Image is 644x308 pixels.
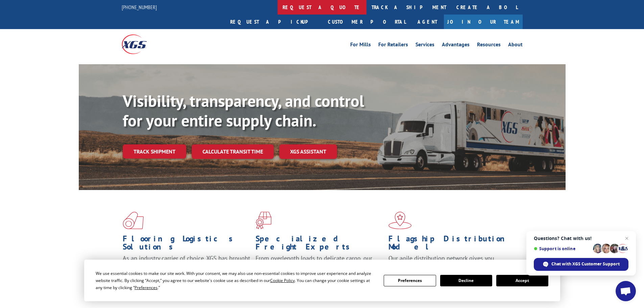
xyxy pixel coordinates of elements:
button: Preferences [384,275,436,286]
a: XGS ASSISTANT [279,144,337,159]
h1: Flooring Logistics Solutions [123,235,251,254]
div: We use essential cookies to make our site work. With your consent, we may also use non-essential ... [96,270,376,291]
h1: Specialized Freight Experts [256,235,383,254]
span: Chat with XGS Customer Support [551,261,620,267]
div: Open chat [616,281,636,301]
a: Join Our Team [444,15,523,29]
a: Calculate transit time [192,144,274,159]
a: About [508,42,523,49]
div: Chat with XGS Customer Support [534,258,628,271]
a: Services [415,42,434,49]
button: Accept [496,275,548,286]
div: Cookie Consent Prompt [84,260,560,301]
a: [PHONE_NUMBER] [122,4,157,10]
span: As an industry carrier of choice, XGS has brought innovation and dedication to flooring logistics... [123,254,250,278]
a: For Retailers [378,42,408,49]
a: Resources [477,42,501,49]
span: Close chat [623,234,631,242]
span: Questions? Chat with us! [534,236,628,241]
a: Request a pickup [225,15,323,29]
a: Track shipment [123,144,186,159]
span: Support is online [534,246,591,251]
img: xgs-icon-total-supply-chain-intelligence-red [123,212,144,229]
a: Advantages [442,42,470,49]
img: xgs-icon-focused-on-flooring-red [256,212,271,229]
img: xgs-icon-flagship-distribution-model-red [388,212,412,229]
span: Cookie Policy [270,278,295,283]
a: For Mills [350,42,371,49]
button: Decline [440,275,492,286]
p: From overlength loads to delicate cargo, our experienced staff knows the best way to move your fr... [256,254,383,284]
span: Preferences [135,285,158,290]
b: Visibility, transparency, and control for your entire supply chain. [123,90,364,131]
h1: Flagship Distribution Model [388,235,516,254]
span: Our agile distribution network gives you nationwide inventory management on demand. [388,254,513,270]
a: Agent [411,15,444,29]
a: Customer Portal [323,15,411,29]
